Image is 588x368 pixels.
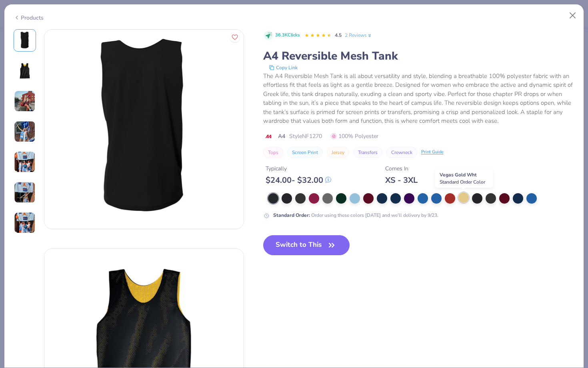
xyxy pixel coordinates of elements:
button: Transfers [353,147,382,158]
span: Style NF1270 [289,132,322,140]
img: front [15,61,34,80]
span: A4 [278,132,285,140]
span: Standard Order Color [440,179,485,185]
img: User generated content [14,90,36,112]
div: Typically [266,164,331,173]
div: Vegas Gold Wht [435,169,493,188]
button: Screen Print [287,147,323,158]
button: Tops [263,147,283,158]
div: The A4 Reversible Mesh Tank is all about versatility and style, blending a breathable 100% polyes... [263,72,575,126]
img: User generated content [14,151,36,173]
a: 2 Reviews [345,32,372,39]
div: Order using these colors [DATE] and we’ll delivery by 9/23. [273,212,438,219]
button: Crewneck [386,147,417,158]
span: 100% Polyester [331,132,378,140]
div: Print Guide [421,149,444,156]
div: A4 Reversible Mesh Tank [263,48,575,64]
img: back [15,31,34,50]
div: XS - 3XL [385,175,418,185]
div: 4.5 Stars [304,29,332,42]
img: User generated content [14,182,36,203]
div: Products [14,14,44,22]
img: brand logo [263,133,274,140]
img: back [44,30,244,229]
button: copy to clipboard [266,64,300,72]
img: User generated content [14,121,36,142]
img: User generated content [14,212,36,234]
button: Jersey [327,147,349,158]
button: Switch to This [263,235,350,255]
div: $ 24.00 - $ 32.00 [266,175,331,185]
button: Close [565,8,580,23]
span: 4.5 [335,32,342,38]
span: 36.3K Clicks [275,32,300,39]
strong: Standard Order : [273,212,310,218]
button: Like [230,32,240,42]
div: Comes In [385,164,418,173]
